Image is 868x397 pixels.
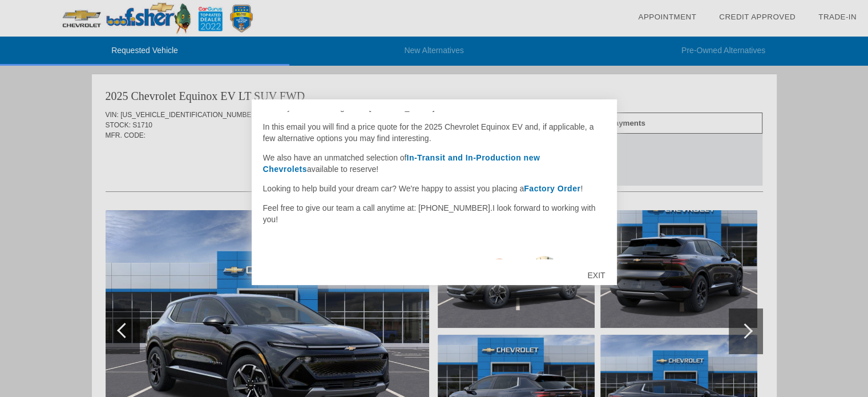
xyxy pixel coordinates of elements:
a: In-Transit and In-Production new Chevrolets [263,153,540,174]
span: We also have an unmatched selection of available to reserve! [263,153,540,174]
span: Thank you for reaching out to [PERSON_NAME] Chevrolet! [263,103,474,112]
a: Credit Approved [719,13,796,21]
span: Feel free to give our team a call anytime at: [PHONE_NUMBER]. [263,203,492,212]
p: I look forward to working with you! [263,202,605,225]
a: Trade-In [818,13,857,21]
span: In this email you will find a price quote for the 2025 Chevrolet Equinox EV and, if applicable, a... [263,122,594,143]
div: EXIT [576,258,616,292]
a: Factory Order [524,184,580,193]
a: Appointment [638,13,696,21]
span: Looking to help build your dream car? We're happy to assist you placing a ! [263,184,583,193]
